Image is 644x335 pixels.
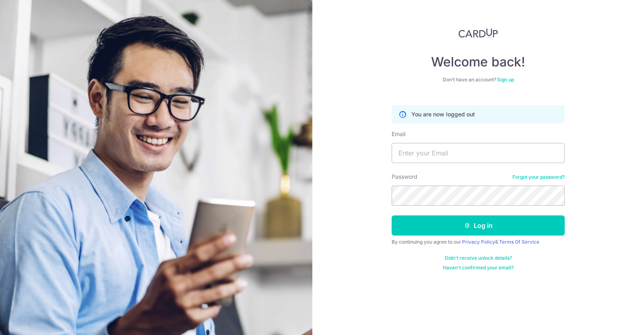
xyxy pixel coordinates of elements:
a: Sign up [497,77,514,83]
label: Password [392,173,417,181]
button: Log in [392,215,565,236]
div: Don’t have an account? [392,77,565,83]
img: CardUp Logo [458,28,498,38]
input: Enter your Email [392,143,565,163]
label: Email [392,130,405,138]
p: You are now logged out [411,110,475,118]
a: Didn't receive unlock details? [445,255,512,261]
a: Privacy Policy [462,239,495,245]
div: By continuing you agree to our & [392,239,565,245]
a: Terms Of Service [499,239,539,245]
h4: Welcome back! [392,54,565,70]
a: Forgot your password? [512,174,565,180]
a: Haven't confirmed your email? [443,265,514,271]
